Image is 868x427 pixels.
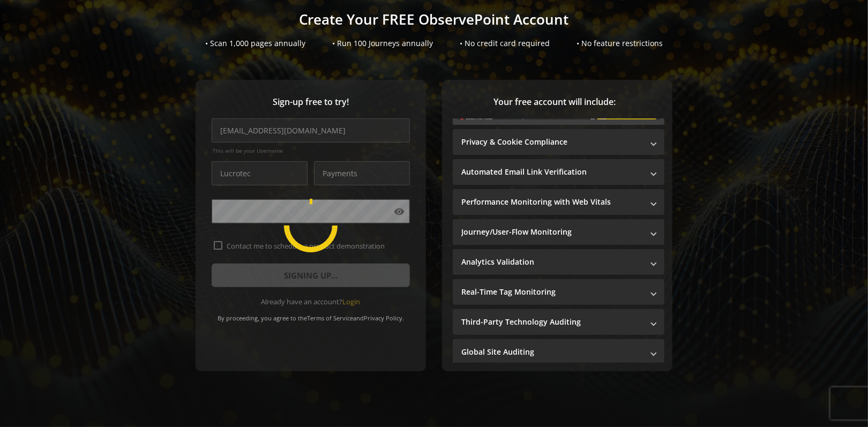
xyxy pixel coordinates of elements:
[453,129,664,155] mat-expansion-panel-header: Privacy & Cookie Compliance
[453,309,664,335] mat-expansion-panel-header: Third-Party Technology Auditing
[453,279,664,305] mat-expansion-panel-header: Real-Time Tag Monitoring
[461,137,643,147] mat-panel-title: Privacy & Cookie Compliance
[453,96,656,108] span: Your free account will include:
[461,347,643,357] mat-panel-title: Global Site Auditing
[212,307,410,322] div: By proceeding, you agree to the and .
[577,38,663,49] div: • No feature restrictions
[453,249,664,275] mat-expansion-panel-header: Analytics Validation
[461,167,643,177] mat-panel-title: Automated Email Link Verification
[212,96,410,108] span: Sign-up free to try!
[307,314,353,322] a: Terms of Service
[453,219,664,245] mat-expansion-panel-header: Journey/User-Flow Monitoring
[461,317,643,327] mat-panel-title: Third-Party Technology Auditing
[460,38,550,49] div: • No credit card required
[461,287,643,297] mat-panel-title: Real-Time Tag Monitoring
[453,339,664,365] mat-expansion-panel-header: Global Site Auditing
[205,38,305,49] div: • Scan 1,000 pages annually
[453,189,664,215] mat-expansion-panel-header: Performance Monitoring with Web Vitals
[453,159,664,185] mat-expansion-panel-header: Automated Email Link Verification
[461,257,643,267] mat-panel-title: Analytics Validation
[332,38,433,49] div: • Run 100 Journeys annually
[461,227,643,237] mat-panel-title: Journey/User-Flow Monitoring
[461,197,643,207] mat-panel-title: Performance Monitoring with Web Vitals
[364,314,402,322] a: Privacy Policy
